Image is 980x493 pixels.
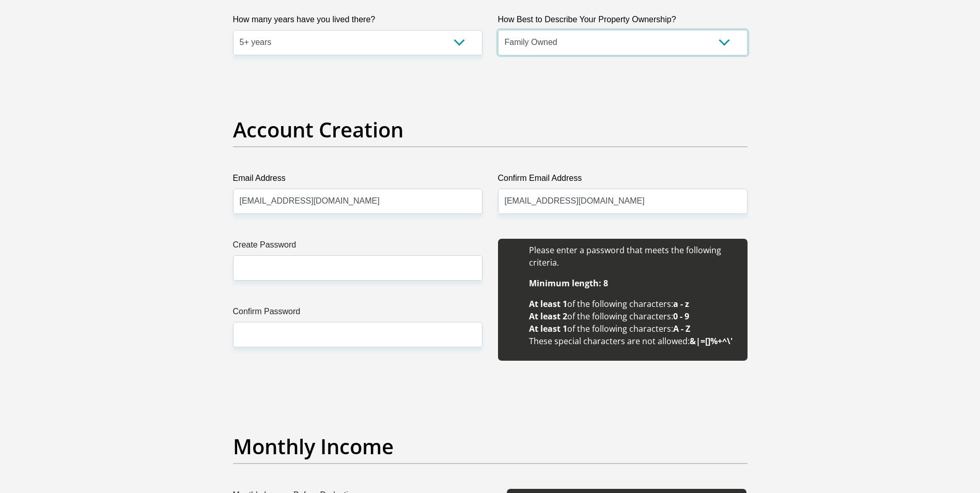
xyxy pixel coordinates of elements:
b: At least 2 [529,311,567,322]
b: &|=[]%+^\' [690,335,733,347]
label: Email Address [233,172,483,189]
b: At least 1 [529,298,567,310]
label: Create Password [233,239,483,255]
b: At least 1 [529,323,567,334]
b: 0 - 9 [673,311,689,322]
li: Please enter a password that meets the following criteria. [529,244,737,269]
label: How many years have you lived there? [233,13,483,30]
input: Email Address [233,189,483,214]
label: How Best to Describe Your Property Ownership? [498,13,748,30]
h2: Monthly Income [233,434,748,459]
li: of the following characters: [529,322,737,335]
li: These special characters are not allowed: [529,335,737,347]
select: Please select a value [498,30,748,55]
input: Confirm Password [233,322,483,347]
b: Minimum length: 8 [529,278,608,289]
li: of the following characters: [529,298,737,310]
label: Confirm Email Address [498,172,748,189]
input: Create Password [233,255,483,281]
label: Confirm Password [233,305,483,322]
b: A - Z [673,323,690,334]
h2: Account Creation [233,117,748,142]
b: a - z [673,298,689,310]
select: Please select a value [233,30,483,55]
input: Confirm Email Address [498,189,748,214]
li: of the following characters: [529,310,737,322]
